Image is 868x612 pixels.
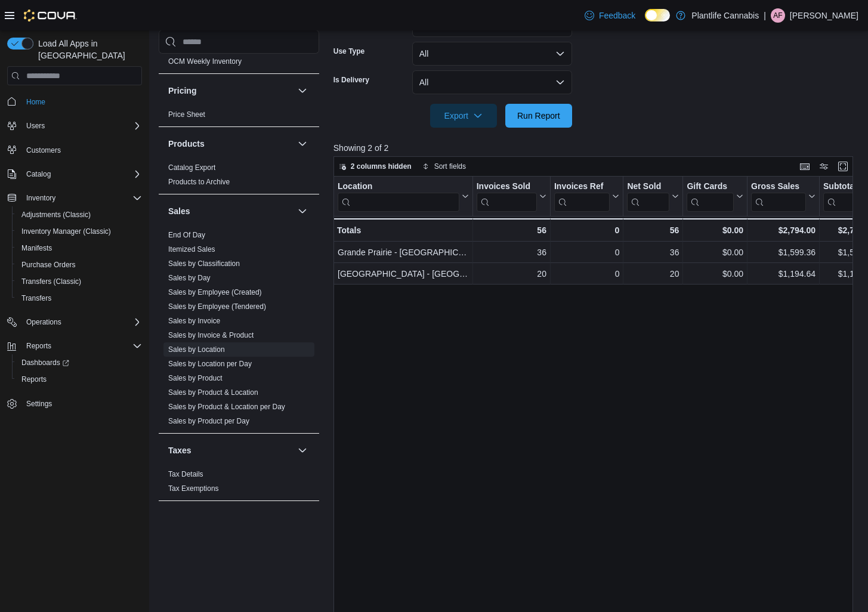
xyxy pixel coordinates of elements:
a: Sales by Employee (Created) [168,288,262,296]
button: Customers [2,141,147,159]
button: Display options [817,159,831,174]
a: Sales by Product & Location per Day [168,403,285,411]
span: Itemized Sales [168,245,215,254]
a: Sales by Invoice & Product [168,331,254,339]
span: Transfers [21,293,51,303]
button: Reports [21,339,56,353]
span: Settings [26,399,52,409]
button: Run Report [505,104,572,128]
a: Tax Details [168,470,203,478]
span: Sales by Employee (Tendered) [168,302,266,311]
button: Transfers [12,290,147,307]
span: Reports [21,339,142,353]
div: Pricing [159,107,319,126]
span: Settings [21,396,142,411]
div: 36 [476,245,546,259]
span: Sales by Invoice [168,316,220,326]
button: Purchase Orders [12,256,147,273]
button: Sort fields [418,159,471,174]
p: | [764,8,766,23]
span: Sales by Classification [168,259,240,268]
button: Invoices Sold [476,181,546,212]
div: $0.00 [687,223,743,237]
div: Gift Card Sales [687,181,734,212]
div: 36 [627,245,679,259]
span: Dashboards [17,356,142,370]
span: AF [773,8,782,23]
a: Itemized Sales [168,245,215,254]
button: Users [2,118,147,134]
span: Inventory [21,191,142,205]
span: Sales by Location per Day [168,359,252,369]
div: $0.00 [687,245,743,259]
a: Manifests [17,241,57,255]
button: Operations [21,315,66,329]
div: 56 [476,223,546,237]
p: Showing 2 of 2 [333,142,858,154]
div: Net Sold [627,181,669,212]
div: Invoices Ref [554,181,610,212]
button: Invoices Ref [554,181,619,212]
button: Taxes [168,444,293,456]
a: Tax Exemptions [168,484,219,493]
button: Inventory [2,190,147,206]
span: Sales by Product & Location [168,388,258,397]
span: Adjustments (Classic) [17,208,142,222]
a: Reports [17,372,51,387]
a: Home [21,95,50,109]
span: Catalog [26,169,51,179]
button: Products [295,137,310,151]
div: 56 [627,223,679,237]
span: Purchase Orders [17,258,142,272]
div: Alyson Flowers [771,8,785,23]
span: Tax Details [168,469,203,479]
div: Location [338,181,459,193]
h3: Products [168,138,205,150]
a: Transfers (Classic) [17,274,86,289]
span: Transfers (Classic) [17,274,142,289]
a: Sales by Classification [168,259,240,268]
span: Purchase Orders [21,260,76,270]
a: Transfers [17,291,56,305]
span: Feedback [599,10,635,21]
span: Products to Archive [168,177,230,187]
a: Purchase Orders [17,258,81,272]
button: Sales [168,205,293,217]
button: Inventory [21,191,60,205]
div: Products [159,160,319,194]
span: Home [26,97,45,107]
button: Reports [2,338,147,354]
span: Catalog [21,167,142,181]
img: Cova [24,10,77,21]
span: Operations [26,317,61,327]
span: Run Report [517,110,560,122]
span: Sales by Day [168,273,211,283]
div: Totals [337,223,469,237]
div: Gross Sales [751,181,806,193]
a: Catalog Export [168,163,215,172]
span: Load All Apps in [GEOGRAPHIC_DATA] [33,38,142,61]
button: Pricing [295,84,310,98]
span: Home [21,94,142,109]
a: Inventory Manager (Classic) [17,224,116,239]
a: Sales by Product per Day [168,417,249,425]
button: Gift Cards [687,181,743,212]
button: Users [21,119,50,133]
span: Operations [21,315,142,329]
button: Taxes [295,443,310,458]
a: Sales by Location per Day [168,360,252,368]
span: Tax Exemptions [168,484,219,493]
button: All [412,70,572,94]
span: OCM Weekly Inventory [168,57,242,66]
span: Manifests [21,243,52,253]
a: Sales by Product [168,374,223,382]
a: End Of Day [168,231,205,239]
a: Sales by Employee (Tendered) [168,302,266,311]
button: All [412,42,572,66]
button: Manifests [12,240,147,256]
button: Inventory Manager (Classic) [12,223,147,240]
button: Home [2,92,147,110]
